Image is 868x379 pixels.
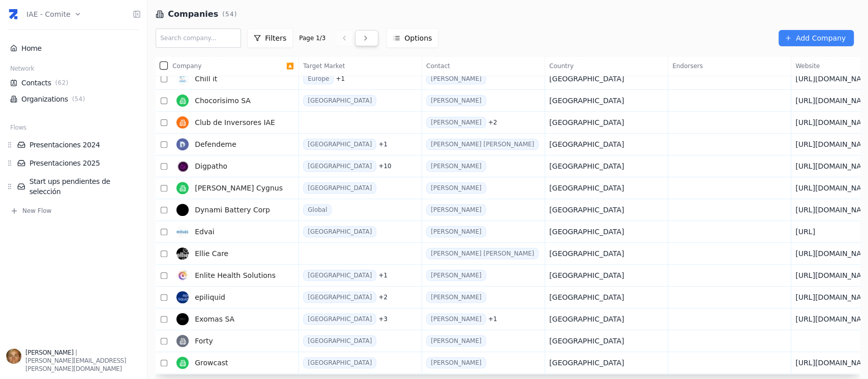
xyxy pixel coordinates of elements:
span: [PERSON_NAME] Cygnus [195,183,283,193]
span: + 3 [378,315,387,323]
a: Presentaciones 2024 [17,140,141,150]
span: [GEOGRAPHIC_DATA] [303,182,376,194]
img: epiliquid photo [176,291,189,303]
a: [PERSON_NAME] [426,226,486,237]
span: + 1 [336,75,345,83]
span: + 2 [488,118,497,127]
a: Dynami Battery Corp photoDynami Battery Corp [172,200,286,220]
span: Digpatho [195,161,227,171]
a: [PERSON_NAME] [426,357,486,368]
a: Forty [172,331,286,351]
span: Country [549,62,663,70]
div: [GEOGRAPHIC_DATA] [549,227,631,237]
span: ( 54 ) [70,95,87,103]
span: [PERSON_NAME] [25,349,73,356]
span: [GEOGRAPHIC_DATA] [303,161,376,172]
span: [GEOGRAPHIC_DATA] [303,270,376,281]
span: Add Company [796,33,846,43]
a: Club de Inversores IAE [172,112,286,133]
span: + 10 [378,162,391,170]
span: Exomas SA [195,314,234,324]
a: Edvai photoEdvai [172,222,286,242]
span: + 1 [488,315,497,323]
span: Dynami Battery Corp [195,205,270,215]
span: Europe [303,73,334,84]
span: [GEOGRAPHIC_DATA] [303,95,376,106]
img: Exomas SA photo [176,313,189,325]
img: Chill it photo [176,73,189,85]
span: Flows [10,123,26,132]
a: [PERSON_NAME] [426,313,486,325]
a: Enlite Health Solutions photoEnlite Health Solutions [172,265,286,286]
button: IAE - Comite [26,3,81,25]
img: Digpatho photo [176,160,189,172]
span: Chill it [195,74,217,84]
div: [PERSON_NAME][EMAIL_ADDRESS][PERSON_NAME][DOMAIN_NAME] [25,357,141,373]
a: [PERSON_NAME] [PERSON_NAME] [426,248,538,259]
img: Enlite Health Solutions photo [176,269,189,281]
a: Add Company [779,30,854,46]
span: + 1 [378,271,387,279]
span: Endorsers [672,62,786,70]
a: [PERSON_NAME] [426,182,486,194]
span: epiliquid [195,292,225,302]
a: [PERSON_NAME] [426,117,486,128]
span: [GEOGRAPHIC_DATA] [303,139,376,150]
span: Options [404,33,432,43]
a: Exomas SA photoExomas SA [172,309,286,329]
span: Ellie Care [195,248,228,259]
a: Home [10,43,137,53]
span: Defendeme [195,139,236,149]
span: Global [303,204,332,215]
span: [GEOGRAPHIC_DATA] [303,313,376,325]
div: [GEOGRAPHIC_DATA] [549,96,631,106]
a: Growcast [172,353,286,373]
input: Search company... [156,28,241,48]
a: Start ups pendientes de selección [17,176,141,197]
div: Start ups pendientes de selección [6,176,141,197]
span: + 2 [378,293,387,301]
div: | [25,349,141,357]
span: ( 62 ) [53,79,71,87]
div: [GEOGRAPHIC_DATA] [549,161,631,171]
img: Defendeme photo [176,138,189,150]
span: Company [172,62,286,70]
div: [GEOGRAPHIC_DATA] [549,205,631,215]
button: New Flow [6,207,141,215]
span: Contact [426,62,540,70]
span: Forty [195,336,213,346]
a: Organizations(54) [10,94,137,104]
span: Edvai [195,227,215,237]
div: [GEOGRAPHIC_DATA] [549,183,631,193]
a: Digpatho photoDigpatho [172,156,286,176]
span: ( 54 ) [222,10,237,18]
div: [GEOGRAPHIC_DATA] [549,314,631,324]
a: Presentaciones 2025 [17,158,141,168]
a: Ellie Care photoEllie Care [172,243,286,264]
img: Edvai photo [176,226,189,238]
a: Defendeme photoDefendeme [172,134,286,154]
span: [GEOGRAPHIC_DATA] [303,335,376,346]
span: + 1 [378,140,387,148]
li: Page 1 / 3 [295,34,334,42]
div: [GEOGRAPHIC_DATA] [549,292,631,302]
div: Network [6,65,141,75]
div: Presentaciones 2025 [6,158,141,168]
span: Filters [265,33,286,43]
a: Chill it photoChill it [172,69,286,89]
a: [PERSON_NAME] [426,161,486,172]
img: Dynami Battery Corp photo [176,204,189,216]
span: Enlite Health Solutions [195,270,276,280]
span: Club de Inversores IAE [195,117,275,128]
div: [GEOGRAPHIC_DATA] [549,358,631,368]
a: Contacts(62) [10,78,137,88]
div: [GEOGRAPHIC_DATA] [549,139,631,149]
span: [GEOGRAPHIC_DATA] [303,226,376,237]
div: [GEOGRAPHIC_DATA] [549,74,631,84]
a: [PERSON_NAME] Cygnus [172,178,286,198]
a: [PERSON_NAME] [426,270,486,281]
a: [PERSON_NAME] [426,204,486,215]
a: [PERSON_NAME] [PERSON_NAME] [426,139,538,150]
div: [GEOGRAPHIC_DATA] [549,117,631,128]
img: Ellie Care photo [176,247,189,260]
